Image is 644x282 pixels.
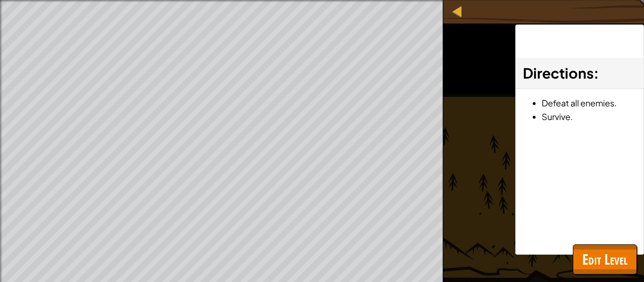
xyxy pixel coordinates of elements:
[523,63,636,84] h3: :
[542,110,636,123] li: Survive.
[523,64,594,82] span: Directions
[573,244,637,274] button: Edit Level
[582,250,627,269] span: Edit Level
[542,96,636,110] li: Defeat all enemies.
